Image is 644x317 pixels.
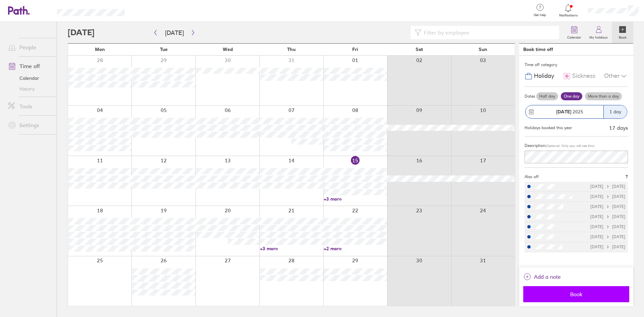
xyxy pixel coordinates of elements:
[3,41,57,54] a: People
[534,72,554,80] span: Holiday
[590,194,625,199] div: [DATE] [DATE]
[556,109,583,114] span: 2025
[529,13,551,17] span: Get help
[3,118,57,132] a: Settings
[523,47,553,52] div: Book time off
[563,22,585,43] a: Calendar
[536,92,558,100] label: Half day
[523,286,629,302] button: Book
[525,174,539,179] span: Also off
[585,92,622,100] label: More than a day
[525,60,628,70] div: Time off category
[557,3,579,17] a: Notifications
[545,144,594,148] span: (Optional. Only you will see this)
[260,246,323,252] a: +3 more
[590,245,625,249] div: [DATE] [DATE]
[563,34,585,40] label: Calendar
[534,271,561,282] span: Add a note
[525,143,545,148] span: Description
[3,100,57,113] a: Tools
[525,94,535,99] span: Dates
[525,102,628,122] button: [DATE] 20251 day
[160,47,168,52] span: Tue
[585,34,612,40] label: My holidays
[416,47,423,52] span: Sat
[523,271,561,282] button: Add a note
[324,246,387,252] a: +2 more
[590,214,625,219] div: [DATE] [DATE]
[603,105,627,118] div: 1 day
[421,26,555,39] input: Filter by employee
[352,47,358,52] span: Fri
[585,22,612,43] a: My holidays
[561,92,582,100] label: One day
[604,70,628,83] div: Other
[223,47,233,52] span: Wed
[556,109,571,115] strong: [DATE]
[590,204,625,209] div: [DATE] [DATE]
[287,47,296,52] span: Thu
[609,125,628,131] div: 17 days
[3,73,57,84] a: Calendar
[528,291,625,297] span: Book
[590,234,625,239] div: [DATE] [DATE]
[590,184,625,189] div: [DATE] [DATE]
[590,224,625,229] div: [DATE] [DATE]
[612,22,633,43] a: Book
[324,196,387,202] a: +3 more
[3,84,57,94] a: History
[479,47,487,52] span: Sun
[160,27,189,38] button: [DATE]
[626,174,628,179] span: 7
[3,59,57,73] a: Time off
[572,72,595,80] span: Sickness
[557,13,579,17] span: Notifications
[615,34,631,40] label: Book
[95,47,105,52] span: Mon
[525,125,572,130] div: Holidays booked this year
